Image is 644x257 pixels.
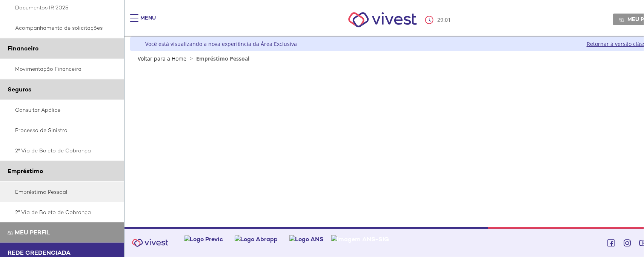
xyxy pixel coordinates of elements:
span: Empréstimo Pessoal [196,55,249,62]
img: Vivest [128,234,173,251]
img: Logo ANS [289,235,324,243]
span: 01 [445,16,451,23]
img: Meu perfil [8,230,13,236]
footer: Vivest [124,227,644,257]
div: Você está visualizando a nova experiência da Área Exclusiva [145,40,297,47]
span: Rede Credenciada [8,249,71,257]
span: Meu perfil [15,228,50,236]
div: : [425,16,452,24]
img: Logo Previc [184,235,223,243]
section: <span lang="pt-BR" dir="ltr">Empréstimos - Phoenix Finne</span> [175,69,623,196]
span: > [188,55,195,62]
span: Financeiro [8,44,38,52]
span: 29 [437,16,443,23]
span: Empréstimo [8,167,43,175]
img: Imagem ANS-SIG [331,235,389,243]
img: Logo Abrapp [235,235,278,243]
img: Vivest [340,4,426,36]
iframe: Iframe [175,69,623,195]
span: Seguros [8,85,31,93]
div: Menu [140,14,156,29]
img: Meu perfil [619,17,624,23]
a: Voltar para a Home [138,55,186,62]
